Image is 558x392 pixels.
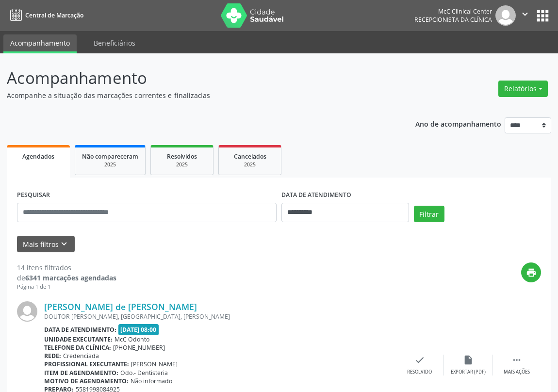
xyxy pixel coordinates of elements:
button: apps [534,7,551,24]
span: [PERSON_NAME] [131,360,178,368]
span: Agendados [22,152,54,161]
div: Resolvido [407,369,432,376]
span: Recepcionista da clínica [414,16,492,24]
button: Filtrar [414,206,444,222]
span: Credenciada [63,352,99,360]
div: Exportar (PDF) [451,369,486,376]
i: insert_drive_file [463,355,474,365]
p: Ano de acompanhamento [415,117,501,130]
b: Profissional executante: [44,360,129,368]
div: 2025 [82,161,138,168]
span: Cancelados [234,152,266,161]
b: Data de atendimento: [44,326,116,334]
div: 2025 [158,161,206,168]
b: Unidade executante: [44,335,113,343]
button:  [516,5,534,26]
a: [PERSON_NAME] de [PERSON_NAME] [44,301,197,312]
i: keyboard_arrow_down [59,239,69,249]
a: Central de Marcação [7,7,83,23]
b: Telefone da clínica: [44,343,111,352]
b: Motivo de agendamento: [44,377,129,385]
i: check [414,355,425,365]
div: Página 1 de 1 [17,283,116,291]
button: print [521,262,541,282]
div: 14 itens filtrados [17,262,116,273]
span: McC Odonto [115,335,149,343]
span: Não compareceram [82,152,138,161]
span: Resolvidos [167,152,197,161]
p: Acompanhamento [7,66,388,90]
span: [DATE] 08:00 [118,324,159,335]
b: Item de agendamento: [44,369,118,377]
div: McC Clinical Center [414,7,492,16]
img: img [495,5,516,26]
a: Beneficiários [87,34,142,51]
i:  [511,355,522,365]
i:  [520,9,530,19]
button: Relatórios [498,81,548,97]
span: Não informado [131,377,172,385]
span: [PHONE_NUMBER] [113,343,165,352]
div: DOUTOR [PERSON_NAME], [GEOGRAPHIC_DATA], [PERSON_NAME] [44,312,395,321]
label: PESQUISAR [17,188,50,203]
p: Acompanhe a situação das marcações correntes e finalizadas [7,90,388,100]
img: img [17,301,37,322]
label: DATA DE ATENDIMENTO [281,188,351,203]
div: 2025 [226,161,274,168]
i: print [526,267,537,278]
div: Mais ações [504,369,530,376]
span: Central de Marcação [25,11,83,19]
button: Mais filtroskeyboard_arrow_down [17,236,75,253]
b: Rede: [44,352,61,360]
span: Odo.- Dentisteria [120,369,168,377]
div: de [17,273,116,283]
strong: 6341 marcações agendadas [25,273,116,282]
a: Acompanhamento [3,34,77,53]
